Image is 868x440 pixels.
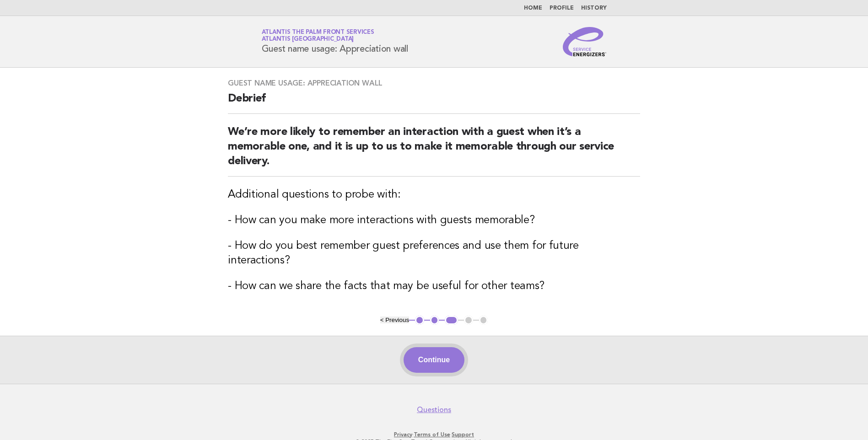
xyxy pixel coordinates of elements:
span: Atlantis [GEOGRAPHIC_DATA] [262,37,354,43]
a: History [581,5,607,11]
h3: Guest name usage: Appreciation wall [228,79,640,88]
h2: Debrief [228,91,640,114]
img: Service Energizers [563,27,607,56]
a: Atlantis The Palm Front ServicesAtlantis [GEOGRAPHIC_DATA] [262,29,374,42]
button: Continue [404,347,464,373]
a: Support [452,431,474,438]
h3: - How can we share the facts that may be useful for other teams? [228,279,640,294]
p: · · [154,431,714,438]
h3: - How do you best remember guest preferences and use them for future interactions? [228,239,640,268]
h2: We’re more likely to remember an interaction with a guest when it’s a memorable one, and it is up... [228,125,640,177]
button: 2 [430,316,439,325]
button: 1 [415,316,424,325]
button: 3 [445,316,458,325]
h3: - How can you make more interactions with guests memorable? [228,213,640,228]
a: Terms of Use [414,431,450,438]
h1: Guest name usage: Appreciation wall [262,30,408,54]
button: < Previous [380,317,409,323]
h3: Additional questions to probe with: [228,188,640,202]
a: Questions [417,405,451,414]
a: Privacy [394,431,412,438]
a: Profile [550,5,574,11]
a: Home [524,5,542,11]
